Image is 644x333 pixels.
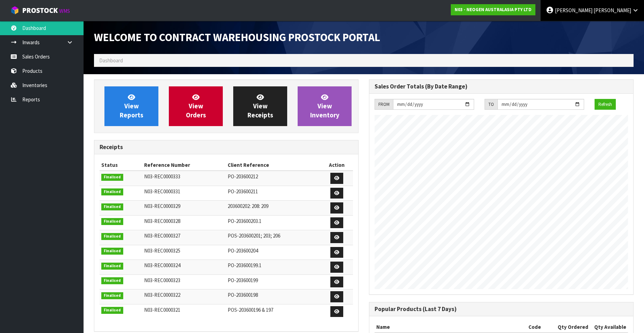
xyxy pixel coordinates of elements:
a: ViewInventory [298,86,352,126]
span: N03-REC0000328 [144,218,180,224]
span: PO-203600198 [228,292,258,298]
a: ViewOrders [169,86,223,126]
h3: Popular Products (Last 7 Days) [375,306,628,312]
span: PO-203600212 [228,173,258,180]
th: Status [100,160,142,171]
span: [PERSON_NAME] [555,7,592,14]
span: Welcome to Contract Warehousing ProStock Portal [94,30,380,44]
span: Finalised [101,233,123,240]
span: PO-203600204 [228,247,258,254]
span: PO-203600203.1 [228,218,261,224]
div: TO [485,99,497,110]
span: [PERSON_NAME] [594,7,631,14]
span: View Reports [120,93,143,119]
th: Client Reference [226,160,321,171]
span: Finalised [101,203,123,210]
span: N03-REC0000333 [144,173,180,180]
strong: N03 - NEOGEN AUSTRALASIA PTY LTD [455,7,532,13]
span: 203600202: 208: 209 [228,203,268,209]
th: Qty Available [590,322,628,333]
span: N03-REC0000321 [144,307,180,313]
span: View Orders [186,93,206,119]
span: ProStock [22,6,58,15]
th: Reference Number [142,160,226,171]
span: N03-REC0000325 [144,247,180,254]
span: Finalised [101,292,123,299]
span: Finalised [101,263,123,270]
a: ViewReports [104,86,158,126]
span: Finalised [101,248,123,255]
span: PO-203600199.1 [228,262,261,269]
img: cube-alt.png [10,6,19,15]
h3: Sales Order Totals (By Date Range) [375,83,628,90]
span: Dashboard [99,57,123,64]
span: N03-REC0000323 [144,277,180,284]
th: Name [375,322,527,333]
span: Finalised [101,188,123,195]
span: N03-REC0000322 [144,292,180,298]
h3: Receipts [100,144,353,150]
small: WMS [59,8,70,14]
span: View Receipts [248,93,273,119]
span: View Inventory [310,93,339,119]
span: Finalised [101,218,123,225]
span: PO-203600211 [228,188,258,195]
th: Code [527,322,554,333]
span: N03-REC0000329 [144,203,180,209]
button: Refresh [595,99,616,110]
span: N03-REC0000327 [144,232,180,239]
span: POS-203600201; 203; 206 [228,232,280,239]
span: PO-203600199 [228,277,258,284]
span: N03-REC0000331 [144,188,180,195]
th: Qty Ordered [554,322,590,333]
span: Finalised [101,307,123,314]
span: POS-203600196 & 197 [228,307,273,313]
span: N03-REC0000324 [144,262,180,269]
a: ViewReceipts [233,86,287,126]
span: Finalised [101,174,123,181]
div: FROM [375,99,393,110]
th: Action [321,160,353,171]
span: Finalised [101,277,123,284]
